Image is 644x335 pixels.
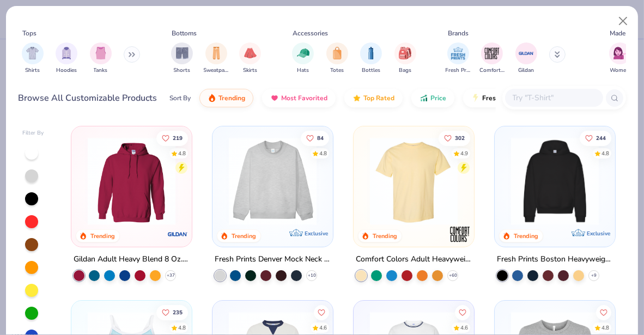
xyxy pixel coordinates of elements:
[94,66,108,75] span: Tanks
[394,42,416,75] div: filter for Bags
[450,45,466,62] img: Fresh Prints Image
[166,272,174,279] span: + 37
[394,42,416,75] button: filter button
[169,93,191,103] div: Sort By
[243,66,257,75] span: Skirts
[518,66,534,75] span: Gildan
[446,42,471,75] div: filter for Fresh Prints
[22,129,44,137] div: Filter By
[95,47,107,59] img: Tanks Image
[292,42,314,75] button: filter button
[60,47,72,59] img: Hoodies Image
[301,130,329,145] button: Like
[365,47,377,59] img: Bottles Image
[176,47,189,59] img: Shorts Image
[446,66,471,75] span: Fresh Prints
[515,42,537,75] button: filter button
[178,149,185,157] div: 4.8
[293,28,329,38] div: Accessories
[74,253,190,266] div: Gildan Adult Heavy Blend 8 Oz. 50/50 Hooded Sweatshirt
[518,45,534,62] img: Gildan Image
[26,47,39,59] img: Shirts Image
[307,272,315,279] span: + 10
[506,137,604,225] img: 91acfc32-fd48-4d6b-bdad-a4c1a30ac3fc
[364,137,463,225] img: 029b8af0-80e6-406f-9fdc-fdf898547912
[314,305,329,320] button: Like
[471,94,480,102] img: flash.gif
[360,42,382,75] button: filter button
[297,66,309,75] span: Hats
[353,94,361,102] img: TopRated.gif
[56,42,77,75] button: filter button
[497,253,613,266] div: Fresh Prints Boston Heavyweight Hoodie
[239,42,261,75] button: filter button
[326,42,348,75] div: filter for Totes
[172,28,197,38] div: Bottoms
[178,324,185,332] div: 4.8
[455,305,470,320] button: Like
[330,66,344,75] span: Totes
[580,130,611,145] button: Like
[90,42,112,75] div: filter for Tanks
[449,272,457,279] span: + 60
[344,89,403,107] button: Top Rated
[172,135,182,141] span: 219
[218,94,245,102] span: Trending
[613,11,634,32] button: Close
[204,66,229,75] span: Sweatpants
[210,47,222,59] img: Sweatpants Image
[199,89,253,107] button: Trending
[482,94,538,102] span: Fresh Prints Flash
[25,66,40,75] span: Shirts
[292,42,314,75] div: filter for Hats
[297,47,309,59] img: Hats Image
[270,94,279,102] img: most_fav.gif
[399,66,411,75] span: Bags
[317,135,324,141] span: 84
[455,135,465,141] span: 302
[56,66,77,75] span: Hoodies
[356,253,472,266] div: Comfort Colors Adult Heavyweight T-Shirt
[319,324,327,332] div: 4.6
[602,324,609,332] div: 4.8
[174,66,191,75] span: Shorts
[167,223,189,245] img: Gildan logo
[326,42,348,75] button: filter button
[181,137,280,225] img: a164e800-7022-4571-a324-30c76f641635
[281,94,327,102] span: Most Favorited
[463,89,589,107] button: Fresh Prints Flash
[56,42,77,75] div: filter for Hoodies
[171,42,193,75] div: filter for Shorts
[479,42,505,75] div: filter for Comfort Colors
[430,94,446,102] span: Price
[322,137,421,225] img: a90f7c54-8796-4cb2-9d6e-4e9644cfe0fe
[515,42,537,75] div: filter for Gildan
[512,92,596,104] input: Try "T-Shirt"
[362,66,380,75] span: Bottles
[613,47,626,59] img: Women Image
[610,66,630,75] span: Women
[479,42,505,75] button: filter button
[460,149,468,157] div: 4.9
[446,42,471,75] button: filter button
[208,94,216,102] img: trending.gif
[244,47,257,59] img: Skirts Image
[460,324,468,332] div: 4.6
[439,130,470,145] button: Like
[223,137,322,225] img: f5d85501-0dbb-4ee4-b115-c08fa3845d83
[156,130,187,145] button: Like
[22,42,44,75] div: filter for Shirts
[591,272,597,279] span: + 9
[262,89,336,107] button: Most Favorited
[204,42,229,75] div: filter for Sweatpants
[156,305,187,320] button: Like
[610,28,637,38] div: Made For
[399,47,411,59] img: Bags Image
[587,230,611,237] span: Exclusive
[596,135,606,141] span: 244
[609,42,631,75] button: filter button
[22,42,44,75] button: filter button
[319,149,327,157] div: 4.8
[305,230,328,237] span: Exclusive
[172,310,182,315] span: 235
